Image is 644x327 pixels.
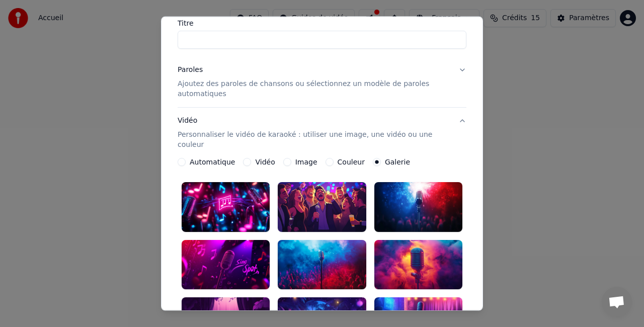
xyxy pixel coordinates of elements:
[178,20,466,27] label: Titre
[178,65,203,75] div: Paroles
[178,130,450,150] p: Personnaliser le vidéo de karaoké : utiliser une image, une vidéo ou une couleur
[190,158,235,166] label: Automatique
[255,158,275,166] label: Vidéo
[295,158,317,166] label: Image
[178,57,466,107] button: ParolesAjoutez des paroles de chansons ou sélectionnez un modèle de paroles automatiques
[178,108,466,158] button: VidéoPersonnaliser le vidéo de karaoké : utiliser une image, une vidéo ou une couleur
[338,158,365,166] label: Couleur
[178,116,450,150] div: Vidéo
[178,79,450,99] p: Ajoutez des paroles de chansons ou sélectionnez un modèle de paroles automatiques
[385,158,410,166] label: Galerie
